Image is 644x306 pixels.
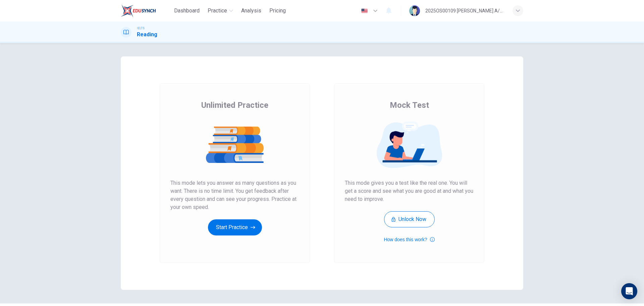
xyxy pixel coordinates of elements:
[137,31,157,39] h1: Reading
[384,211,435,227] button: Unlock Now
[174,7,200,15] span: Dashboard
[269,7,286,15] span: Pricing
[345,179,474,203] span: This mode gives you a test like the real one. You will get a score and see what you are good at a...
[390,100,429,111] span: Mock Test
[241,7,261,15] span: Analysis
[137,26,145,31] span: IELTS
[425,7,504,15] div: 2025OS00109 [PERSON_NAME] A/P SWATHESAM
[171,5,202,17] button: Dashboard
[121,4,156,17] img: EduSynch logo
[238,5,264,17] button: Analysis
[201,100,268,111] span: Unlimited Practice
[205,5,236,17] button: Practice
[208,7,227,15] span: Practice
[360,8,369,13] img: en
[170,179,299,211] span: This mode lets you answer as many questions as you want. There is no time limit. You get feedback...
[409,5,420,16] img: Profile picture
[267,5,288,17] button: Pricing
[121,4,171,17] a: EduSynch logo
[621,283,637,299] div: Open Intercom Messenger
[384,235,434,244] button: How does this work?
[208,219,262,235] button: Start Practice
